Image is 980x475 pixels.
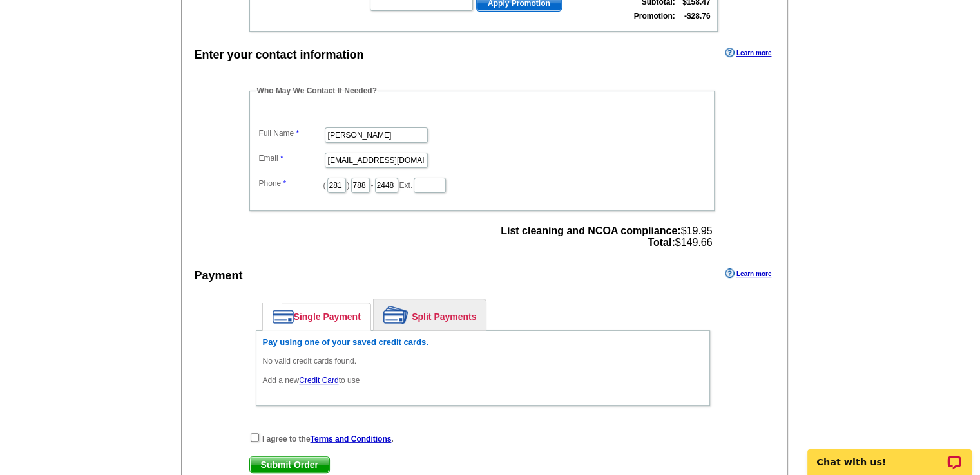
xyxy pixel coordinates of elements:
[263,355,703,367] p: No valid credit cards found.
[256,85,378,97] legend: Who May We Contact If Needed?
[374,299,486,330] a: Split Payments
[250,457,329,472] span: Submit Order
[263,303,370,330] a: Single Payment
[725,268,771,279] a: Learn more
[256,174,708,194] dd: ( ) - Ext.
[501,225,680,236] strong: List cleaning and NCOA compliance:
[383,306,408,324] img: split-payment.png
[259,178,323,189] label: Phone
[725,48,771,58] a: Learn more
[799,434,980,475] iframe: LiveChat chat widget
[259,127,323,139] label: Full Name
[311,434,392,443] a: Terms and Conditions
[263,337,703,348] h6: Pay using one of your saved credit cards.
[195,267,243,284] div: Payment
[273,310,294,324] img: single-payment.png
[299,376,338,385] a: Credit Card
[195,46,364,64] div: Enter your contact information
[684,12,711,21] strong: -$28.76
[263,375,703,386] p: Add a new to use
[634,12,675,21] strong: Promotion:
[262,434,394,443] strong: I agree to the .
[501,225,712,248] span: $19.95 $149.66
[648,237,675,248] strong: Total:
[259,153,323,164] label: Email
